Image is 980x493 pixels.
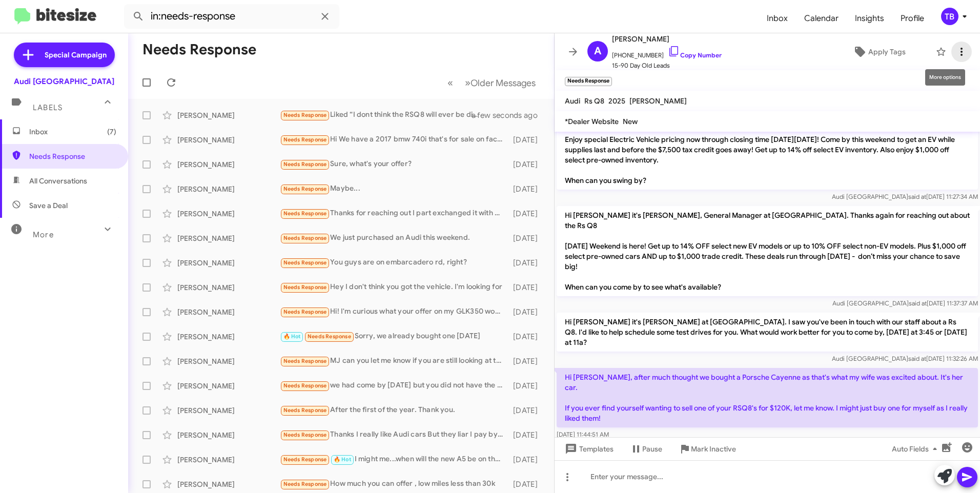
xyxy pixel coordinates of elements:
span: All Conversations [29,176,87,186]
a: Calendar [796,4,847,33]
span: Needs Response [283,432,327,438]
div: [DATE] [508,430,546,440]
div: MJ can you let me know if you are still looking at this particular car? [280,355,508,367]
div: You guys are on embarcadero rd, right? [280,257,508,269]
div: [PERSON_NAME] [177,332,280,342]
div: [PERSON_NAME] [177,258,280,268]
div: [PERSON_NAME] [177,356,280,366]
span: Auto Fields [892,440,941,458]
span: said at [909,299,927,307]
div: [DATE] [508,455,546,465]
span: Needs Response [283,407,327,414]
a: Inbox [759,4,796,33]
span: Rs Q8 [584,96,604,106]
div: a few seconds ago [484,110,546,120]
div: [PERSON_NAME] [177,135,280,145]
span: Mark Inactive [691,440,736,458]
div: Sure, what's your offer? [280,158,508,170]
div: Hey I don't think you got the vehicle. I'm looking for [280,281,508,293]
div: I might me...when will the new A5 be on the lot? [280,454,508,465]
div: [PERSON_NAME] [177,209,280,219]
div: More options [925,69,965,86]
div: [PERSON_NAME] [177,307,280,317]
div: [PERSON_NAME] [177,430,280,440]
div: Maybe... [280,183,508,195]
span: Needs Response [283,259,327,266]
span: Needs Response [283,235,327,241]
span: 2025 [608,96,625,106]
div: Liked “I dont think the RSQ8 will ever be discounted that heavily but congrats on your Porsche.” [280,109,484,121]
p: Hi [PERSON_NAME] it's [PERSON_NAME], General Manager at [GEOGRAPHIC_DATA]. Thanks again for reach... [557,206,978,296]
button: Previous [441,72,459,93]
a: Insights [847,4,892,33]
span: [PERSON_NAME] [612,33,722,45]
span: Audi [565,96,580,106]
input: Search [124,4,339,29]
div: [DATE] [508,307,546,317]
div: [PERSON_NAME] [177,282,280,293]
button: Auto Fields [884,440,949,458]
span: Pause [642,440,662,458]
div: Sorry, we already bought one [DATE] [280,331,508,342]
div: [DATE] [508,258,546,268]
div: [PERSON_NAME] [177,233,280,243]
span: [PERSON_NAME] [629,96,687,106]
span: Needs Response [283,112,327,118]
span: Templates [563,440,614,458]
span: Needs Response [283,186,327,192]
div: Hi We have a 2017 bmw 740i that's for sale on facebook market right now My husbands number is [PH... [280,134,508,146]
div: we had come by [DATE] but you did not have the new Q8 audi [PERSON_NAME] wanted. if you want to s... [280,380,508,392]
span: Needs Response [283,136,327,143]
div: [PERSON_NAME] [177,455,280,465]
span: Needs Response [283,382,327,389]
button: Templates [555,440,622,458]
div: [DATE] [508,233,546,243]
div: Audi [GEOGRAPHIC_DATA] [14,76,114,87]
div: [PERSON_NAME] [177,184,280,194]
span: Needs Response [283,358,327,364]
div: [DATE] [508,356,546,366]
div: Hi! I'm curious what your offer on my GLK350 would be? Happy holidays to you! [280,306,508,318]
span: Apply Tags [868,43,906,61]
span: Older Messages [471,77,536,89]
span: Needs Response [283,284,327,291]
div: We just purchased an Audi this weekend. [280,232,508,244]
div: [DATE] [508,282,546,293]
small: Needs Response [565,77,612,86]
span: Needs Response [29,151,116,161]
span: Labels [33,103,63,112]
div: [DATE] [508,405,546,416]
span: Special Campaign [45,50,107,60]
a: Copy Number [668,51,722,59]
span: « [447,76,453,89]
h1: Needs Response [142,42,256,58]
p: Hi [PERSON_NAME] it's [PERSON_NAME] at [GEOGRAPHIC_DATA]. I saw you've been in touch with our sta... [557,313,978,352]
span: A [594,43,601,59]
span: Inbox [29,127,116,137]
div: [DATE] [508,135,546,145]
a: Profile [892,4,932,33]
div: TB [941,8,958,25]
div: Thanks for reaching out I part exchanged it with Porsche Marin [280,208,508,219]
span: *Dealer Website [565,117,619,126]
div: [DATE] [508,184,546,194]
span: More [33,230,54,239]
span: said at [908,193,926,200]
div: [PERSON_NAME] [177,159,280,170]
a: Special Campaign [14,43,115,67]
div: [PERSON_NAME] [177,479,280,489]
span: Audi [GEOGRAPHIC_DATA] [DATE] 11:32:26 AM [832,355,978,362]
span: 15-90 Day Old Leads [612,60,722,71]
button: Mark Inactive [670,440,744,458]
span: Needs Response [283,456,327,463]
div: [PERSON_NAME] [177,381,280,391]
div: [PERSON_NAME] [177,405,280,416]
span: Audi [GEOGRAPHIC_DATA] [DATE] 11:27:34 AM [832,193,978,200]
span: Needs Response [283,210,327,217]
p: Hi [PERSON_NAME] it's [PERSON_NAME], General Manager at [GEOGRAPHIC_DATA]. Thanks again for reach... [557,99,978,190]
nav: Page navigation example [442,72,542,93]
